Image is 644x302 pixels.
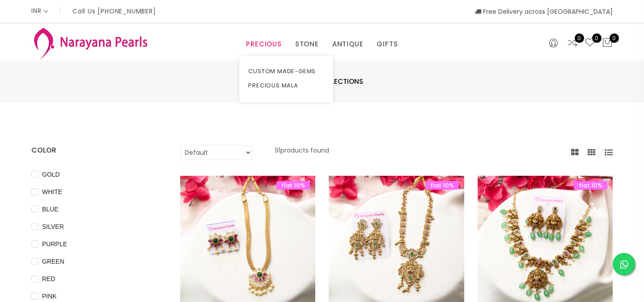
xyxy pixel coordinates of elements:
[248,79,324,93] a: PRECIOUS MALA
[567,37,578,49] a: 0
[610,33,619,43] span: 0
[377,37,398,51] a: GIFTS
[575,33,584,43] span: 0
[38,187,66,197] span: WHITE
[425,181,459,190] span: flat 10%
[602,37,613,49] button: 0
[592,33,602,43] span: 0
[317,76,363,87] span: Collections
[332,37,364,51] a: ANTIQUE
[246,37,281,51] a: PRECIOUS
[31,145,153,156] h4: COLOR
[38,239,71,249] span: PURPLE
[475,7,613,16] span: Free Delivery across [GEOGRAPHIC_DATA]
[585,37,595,49] a: 0
[295,37,319,51] a: STONE
[38,291,60,301] span: PINK
[72,8,156,14] p: Call Us [PHONE_NUMBER]
[38,256,68,266] span: GREEN
[574,181,607,190] span: flat 10%
[276,181,310,190] span: flat 10%
[38,170,64,179] span: GOLD
[38,274,59,284] span: RED
[275,145,329,160] p: 91 products found
[38,204,62,214] span: BLUE
[248,64,324,79] a: CUSTOM MADE-GEMS
[38,222,68,232] span: SILVER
